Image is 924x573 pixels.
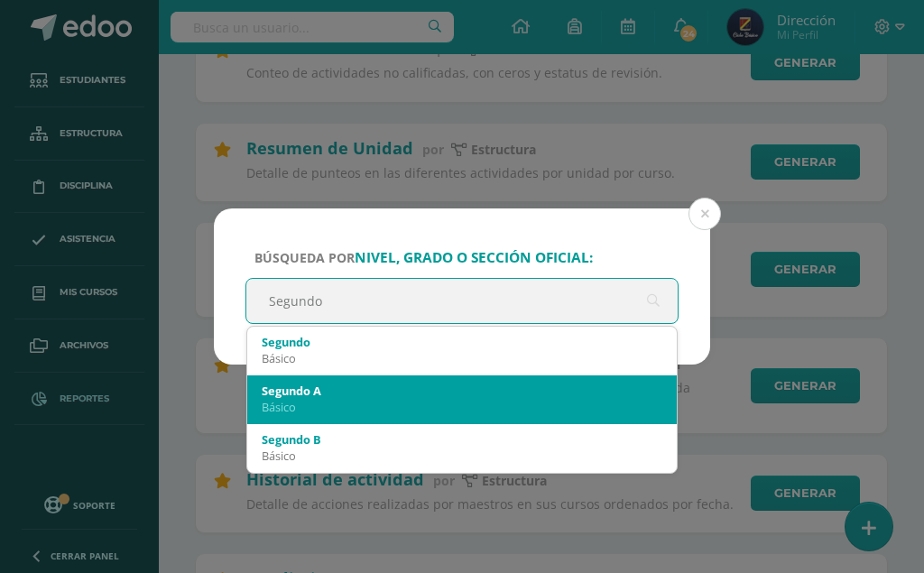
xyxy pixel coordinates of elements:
div: Básico [262,399,662,415]
div: Segundo [262,334,662,350]
div: Básico [262,448,662,464]
strong: nivel, grado o sección oficial: [355,248,593,267]
span: Búsqueda por [254,249,593,266]
div: Básico [262,350,662,366]
div: Segundo A [262,383,662,399]
input: ej. Primero primaria, etc. [246,279,678,323]
button: Close (Esc) [688,198,721,230]
div: Segundo B [262,431,662,448]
